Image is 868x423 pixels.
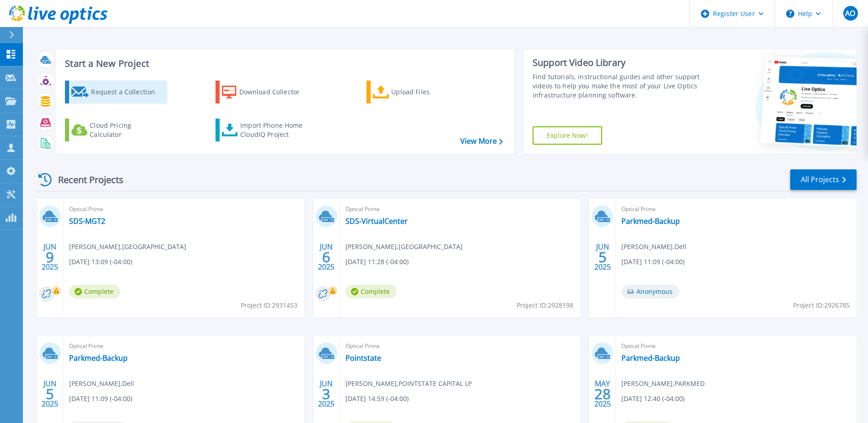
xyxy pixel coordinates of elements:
div: Upload Files [391,83,464,101]
span: Complete [345,285,397,298]
span: [DATE] 11:28 (-04:00) [345,257,409,267]
span: [PERSON_NAME] , Dell [69,379,134,389]
span: [PERSON_NAME] , [GEOGRAPHIC_DATA] [345,242,463,252]
a: SDS-MGT2 [69,217,105,226]
span: Optical Prime [345,204,575,214]
span: [DATE] 13:09 (-04:00) [69,257,132,267]
a: Parkmed-Backup [621,353,680,363]
span: Optical Prime [621,204,851,214]
div: Recent Projects [35,168,136,191]
span: [DATE] 12:40 (-04:00) [621,394,685,404]
a: All Projects [790,169,857,190]
span: 28 [594,390,611,398]
span: 3 [322,390,330,398]
a: Cloud Pricing Calculator [65,119,167,141]
span: 6 [322,253,330,261]
div: JUN 2025 [41,240,59,274]
span: Optical Prime [345,341,575,351]
span: Project ID: 2928198 [517,300,573,310]
span: [PERSON_NAME] , POINTSTATE CAPITAL LP [345,379,472,389]
div: Find tutorials, instructional guides and other support videos to help you make the most of your L... [533,72,702,100]
div: Download Collector [239,83,313,101]
span: Anonymous [621,285,679,298]
span: [PERSON_NAME] , Dell [621,242,686,252]
div: JUN 2025 [594,240,611,274]
span: Optical Prime [621,341,851,351]
span: [PERSON_NAME] , PARKMED [621,379,705,389]
div: Cloud Pricing Calculator [90,121,163,139]
span: Optical Prime [69,204,299,214]
span: Complete [69,285,120,298]
a: Explore Now! [533,126,602,145]
div: JUN 2025 [41,377,59,411]
div: Import Phone Home CloudIQ Project [240,121,312,139]
span: Project ID: 2931453 [241,300,297,310]
div: JUN 2025 [318,377,335,411]
h3: Start a New Project [65,59,502,69]
a: Download Collector [216,81,318,103]
div: Support Video Library [533,57,702,69]
a: Parkmed-Backup [69,353,128,363]
div: JUN 2025 [318,240,335,274]
span: 5 [46,390,54,398]
div: Request a Collection [91,83,164,101]
a: Pointstate [345,353,381,363]
span: Project ID: 2926785 [793,300,850,310]
a: Request a Collection [65,81,167,103]
span: AO [845,10,855,17]
a: SDS-VirtualCenter [345,217,408,226]
span: [DATE] 11:09 (-04:00) [69,394,132,404]
a: View More [460,137,503,146]
span: [DATE] 11:09 (-04:00) [621,257,685,267]
div: MAY 2025 [594,377,611,411]
span: [DATE] 14:59 (-04:00) [345,394,409,404]
span: 9 [46,253,54,261]
span: Optical Prime [69,341,299,351]
span: 5 [598,253,607,261]
a: Upload Files [367,81,469,103]
span: [PERSON_NAME] , [GEOGRAPHIC_DATA] [69,242,186,252]
a: Parkmed-Backup [621,217,680,226]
